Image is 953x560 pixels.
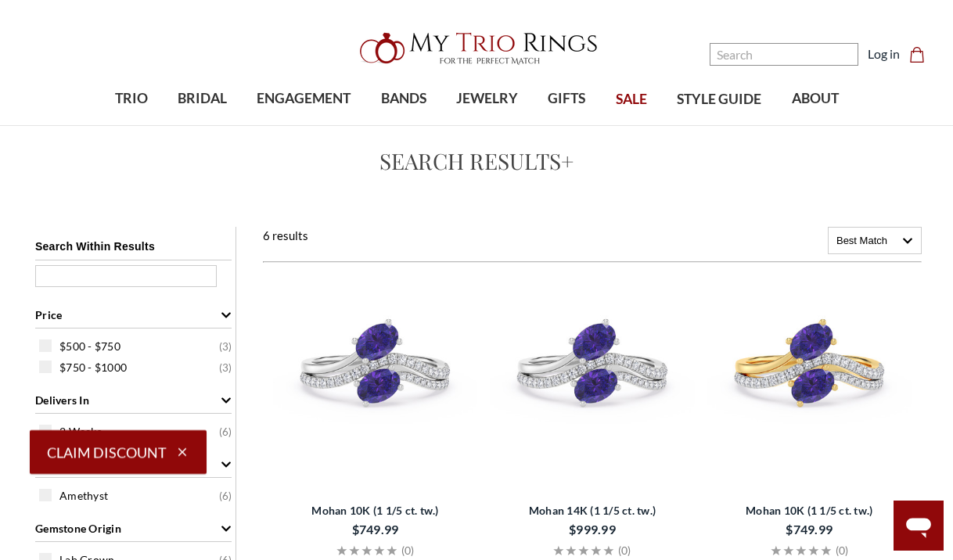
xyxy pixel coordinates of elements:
a: BRIDAL [163,74,242,124]
a: SALE [601,74,662,125]
span: SALE [616,89,647,109]
button: submenu toggle [559,124,574,126]
a: BANDS [365,74,441,124]
a: My Trio Rings [276,23,677,74]
svg: cart.cart_preview [909,47,925,63]
button: submenu toggle [480,124,495,126]
a: TRIO [99,74,162,124]
span: JEWELRY [456,88,518,109]
button: submenu toggle [396,124,412,126]
button: Claim Discount [30,430,207,474]
a: Log in [868,45,900,63]
a: ENGAGEMENT [242,74,365,124]
a: JEWELRY [441,74,533,124]
span: BANDS [381,88,426,109]
button: submenu toggle [124,124,139,126]
span: STYLE GUIDE [677,89,761,109]
span: GIFTS [548,88,585,109]
span: TRIO [115,88,148,109]
a: Cart with 0 items [909,45,934,63]
img: My Trio Rings [351,23,602,74]
input: Search and use arrows or TAB to navigate results [710,43,858,66]
span: ENGAGEMENT [257,88,351,109]
button: submenu toggle [296,124,311,126]
a: GIFTS [533,74,600,124]
span: BRIDAL [178,88,227,109]
a: STYLE GUIDE [662,74,776,125]
button: submenu toggle [194,124,210,126]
